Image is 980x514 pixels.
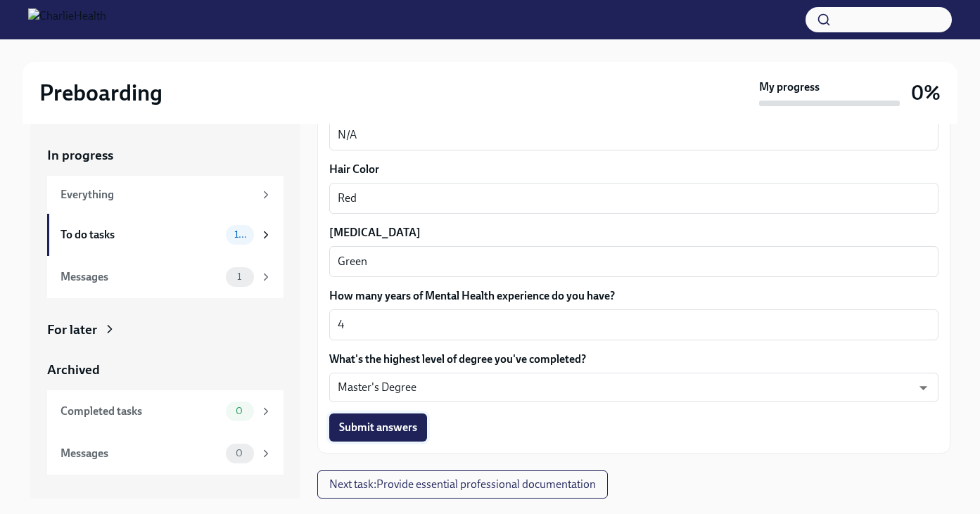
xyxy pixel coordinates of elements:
textarea: Green [338,253,930,270]
label: Hair Color [329,162,938,177]
div: Master's Degree [329,373,938,402]
a: Completed tasks0 [47,390,284,432]
h2: Preboarding [39,79,163,107]
img: CharlieHealth [28,8,106,31]
a: In progress [47,146,284,165]
textarea: Red [338,190,930,207]
a: Messages0 [47,432,284,475]
div: Completed tasks [61,404,220,419]
textarea: N/A [338,127,930,143]
a: Messages1 [47,256,284,298]
button: Submit answers [329,413,427,442]
div: To do tasks [61,227,220,243]
div: For later [47,321,97,339]
span: 0 [227,406,251,416]
label: How many years of Mental Health experience do you have? [329,288,938,304]
a: Everything [47,176,284,214]
strong: My progress [759,79,820,95]
span: 0 [227,448,251,458]
textarea: 4 [338,316,930,333]
button: Next task:Provide essential professional documentation [317,470,608,499]
a: To do tasks10 [47,214,284,256]
label: What's the highest level of degree you've completed? [329,352,938,367]
div: Everything [61,187,254,203]
span: Next task : Provide essential professional documentation [329,477,596,491]
span: 10 [226,229,254,240]
label: [MEDICAL_DATA] [329,225,938,240]
div: Messages [61,269,220,285]
span: 1 [229,271,250,282]
span: Submit answers [339,420,417,435]
a: Archived [47,361,284,379]
a: For later [47,321,284,339]
div: Messages [61,446,220,461]
h3: 0% [911,80,941,105]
